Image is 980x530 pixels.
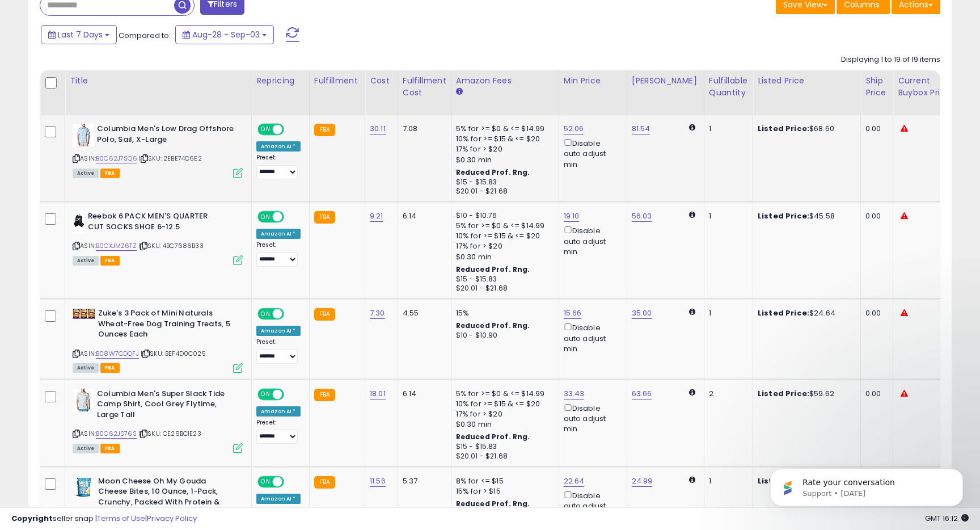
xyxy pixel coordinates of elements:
[456,399,550,409] div: 10% for >= $15 & <= $20
[865,389,884,399] div: 0.00
[456,264,530,274] b: Reduced Prof. Rng.
[58,29,103,40] span: Last 7 Days
[11,513,53,524] strong: Copyright
[456,321,530,330] b: Reduced Prof. Rng.
[370,476,386,487] a: 11.56
[564,388,585,399] a: 33.43
[564,224,618,257] div: Disable auto adjust min
[403,389,442,399] div: 6.14
[564,123,584,134] a: 52.06
[758,389,852,399] div: $59.62
[456,331,550,340] div: $10 - $10.90
[256,75,305,87] div: Repricing
[456,476,550,486] div: 8% for <= $15
[192,29,260,40] span: Aug-28 - Sep-03
[282,309,301,319] span: OFF
[456,187,550,196] div: $20.01 - $21.68
[73,309,95,318] img: 5175w316lCL._SL40_.jpg
[259,125,273,134] span: ON
[709,389,744,399] div: 2
[282,125,301,134] span: OFF
[97,513,145,524] a: Terms of Use
[456,284,550,293] div: $20.01 - $21.68
[758,308,852,318] div: $24.64
[73,169,99,178] span: All listings currently available for purchase on Amazon
[73,389,243,452] div: ASIN:
[256,229,301,239] div: Amazon AI *
[564,402,618,435] div: Disable auto adjust min
[456,308,550,318] div: 15%
[709,308,744,318] div: 1
[403,124,442,134] div: 7.08
[41,25,117,44] button: Last 7 Days
[865,211,884,221] div: 0.00
[256,154,301,179] div: Preset:
[564,321,618,354] div: Disable auto adjust min
[96,241,137,251] a: B0CXJMZ6TZ
[73,389,94,411] img: 41w7izGazqL._SL40_.jpg
[256,406,301,417] div: Amazon AI *
[456,409,550,419] div: 17% for > $20
[456,144,550,154] div: 17% for > $20
[256,241,301,267] div: Preset:
[370,388,386,399] a: 18.01
[841,54,940,65] div: Displaying 1 to 19 of 19 items
[456,419,550,430] div: $0.30 min
[96,429,137,439] a: B0C62JS76S
[259,309,273,319] span: ON
[898,75,956,99] div: Current Buybox Price
[282,477,301,486] span: OFF
[73,124,243,176] div: ASIN:
[370,308,385,319] a: 7.30
[282,212,301,222] span: OFF
[564,308,582,319] a: 15.66
[138,429,201,438] span: | SKU: CE29BC1E23
[314,75,360,87] div: Fulfillment
[147,513,197,524] a: Privacy Policy
[709,75,748,99] div: Fulfillable Quantity
[100,363,120,373] span: FBA
[256,419,301,444] div: Preset:
[456,134,550,144] div: 10% for >= $15 & <= $20
[753,445,980,524] iframe: Intercom notifications message
[403,476,442,486] div: 5.37
[11,514,197,524] div: seller snap | |
[564,489,618,522] div: Disable auto adjust min
[73,211,243,264] div: ASIN:
[259,389,273,399] span: ON
[865,75,888,99] div: Ship Price
[70,75,247,87] div: Title
[100,444,120,453] span: FBA
[456,432,530,441] b: Reduced Prof. Rng.
[758,308,809,318] b: Listed Price:
[314,389,335,401] small: FBA
[97,389,235,423] b: Columbia Men's Super Slack Tide Camp Shirt, Cool Grey Flytime, Large Tall
[632,308,652,319] a: 35.00
[282,389,301,399] span: OFF
[456,252,550,262] div: $0.30 min
[632,123,650,134] a: 81.54
[758,75,856,87] div: Listed Price
[758,124,852,134] div: $68.60
[709,124,744,134] div: 1
[119,30,171,41] span: Compared to:
[100,256,120,266] span: FBA
[564,476,585,487] a: 22.64
[456,221,550,231] div: 5% for >= $0 & <= $14.99
[96,154,137,163] a: B0C62J7SQ6
[259,212,273,222] span: ON
[314,308,335,321] small: FBA
[758,211,852,221] div: $45.58
[370,123,386,134] a: 30.11
[403,75,446,99] div: Fulfillment Cost
[456,124,550,134] div: 5% for >= $0 & <= $14.99
[256,141,301,152] div: Amazon AI *
[865,124,884,134] div: 0.00
[314,476,335,489] small: FBA
[73,211,85,234] img: 21wIA2RawWL._SL40_.jpg
[758,123,809,134] b: Listed Price:
[456,167,530,177] b: Reduced Prof. Rng.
